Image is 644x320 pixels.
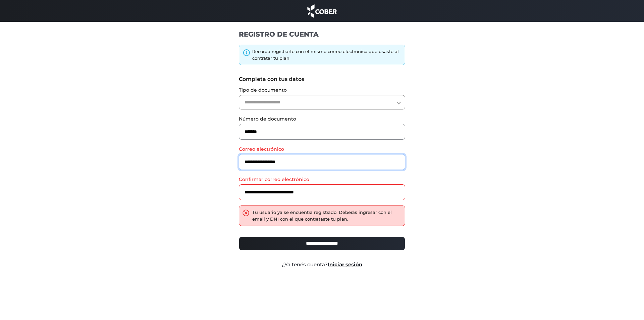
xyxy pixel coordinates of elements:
[328,261,362,268] a: Iniciar sesión
[239,146,406,153] label: Correo electrónico
[252,209,402,222] div: Tu usuario ya se encuentra registrado. Deberás ingresar con el email y DNI con el que contrataste...
[239,176,406,183] label: Confirmar correo electrónico
[239,30,406,39] h1: REGISTRO DE CUENTA
[306,3,338,18] img: cober_marca.png
[252,48,402,61] div: Recordá registrarte con el mismo correo electrónico que usaste al contratar tu plan
[234,261,411,269] div: ¿Ya tenés cuenta?
[239,87,406,94] label: Tipo de documento
[239,116,406,123] label: Número de documento
[239,75,406,83] label: Completa con tus datos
